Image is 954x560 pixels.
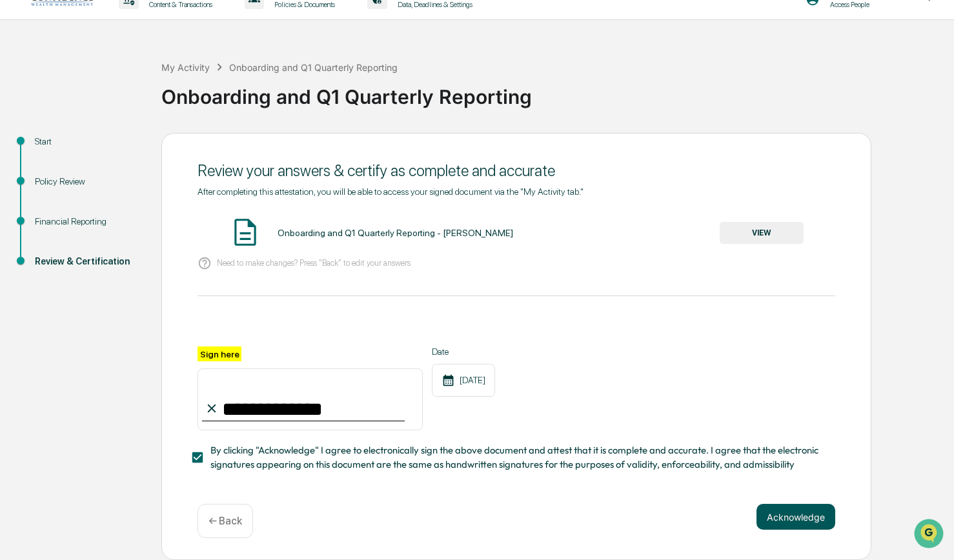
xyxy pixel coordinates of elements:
[198,186,584,197] span: After completing this attestation, you will be able to access your signed document via the "My Ac...
[35,215,141,228] div: Financial Reporting
[35,175,141,188] div: Policy Review
[217,258,411,268] p: Need to make changes? Press "Back" to edit your answers
[44,98,212,111] div: Start new chat
[13,98,36,121] img: 1746055101610-c473b297-6a78-478c-a979-82029cc54cd1
[35,255,141,268] div: Review & Certification
[913,517,948,552] iframe: Open customer support
[44,111,163,121] div: We're available if you need us!
[210,443,825,472] span: By clicking "Acknowledge" I agree to electronically sign the above document and attest that it is...
[161,62,210,73] div: My Activity
[756,504,835,530] button: Acknowledge
[91,217,156,228] a: Powered byPylon
[8,181,86,205] a: 🔎Data Lookup
[88,157,165,180] a: 🗄️Attestations
[229,62,398,73] div: Onboarding and Q1 Quarterly Reporting
[107,162,160,175] span: Attestations
[13,163,23,174] div: 🖐️
[432,364,495,397] div: [DATE]
[8,157,88,180] a: 🖐️Preclearance
[13,188,23,198] div: 🔎
[26,162,83,175] span: Preclearance
[161,75,948,108] div: Onboarding and Q1 Quarterly Reporting
[432,346,495,357] label: Date
[198,161,835,180] div: Review your answers & certify as complete and accurate
[229,216,261,248] img: Document Icon
[35,135,141,148] div: Start
[13,26,235,47] p: How can we help?
[94,163,104,174] div: 🗄️
[26,186,81,199] span: Data Lookup
[720,222,804,244] button: VIEW
[219,102,235,117] button: Start new chat
[278,228,513,238] div: Onboarding and Q1 Quarterly Reporting - [PERSON_NAME]
[128,218,156,228] span: Pylon
[198,346,241,361] label: Sign here
[208,515,242,527] p: ← Back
